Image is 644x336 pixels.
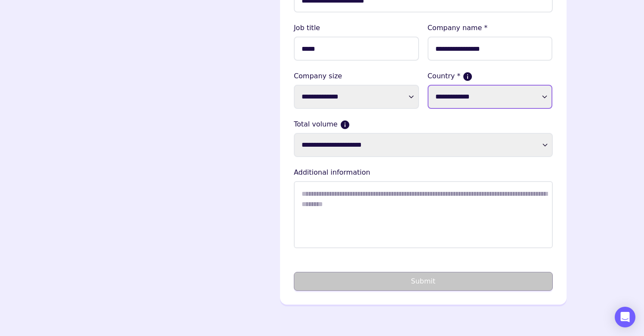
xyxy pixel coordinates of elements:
button: If more than one country, please select where the majority of your sales come from. [464,73,471,80]
label: Company size [294,71,419,81]
lable: Company name * [428,23,553,33]
button: Current monthly volume your business makes in USD [341,121,349,129]
lable: Additional information [294,167,553,178]
div: Open Intercom Messenger [615,307,635,327]
lable: Job title [294,23,419,33]
button: Submit [294,272,553,291]
label: Total volume [294,119,553,129]
label: Country * [428,71,553,81]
